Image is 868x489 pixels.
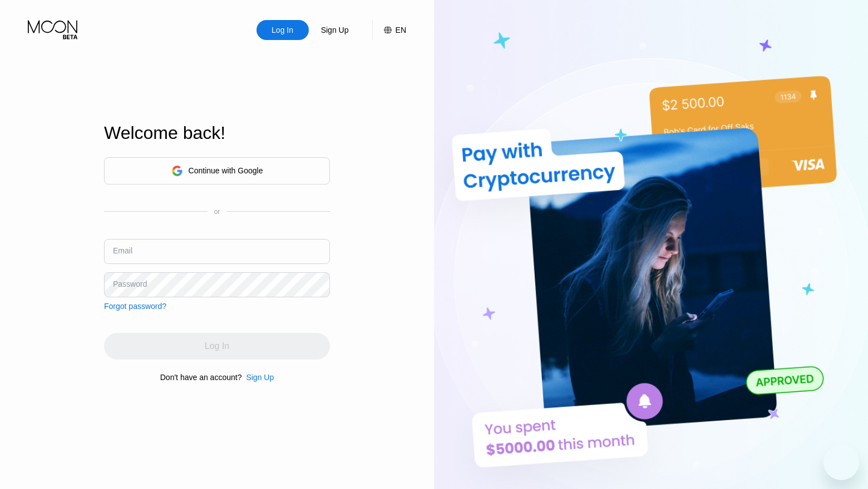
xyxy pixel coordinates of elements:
div: EN [396,26,406,34]
iframe: Кнопка запуска окна обмена сообщениями [823,445,859,480]
div: Log In [257,20,309,40]
div: Forgot password? [104,302,166,311]
div: or [214,208,220,216]
div: Don't have an account? [160,373,242,382]
div: Sign Up [320,24,350,36]
div: Sign Up [246,373,274,382]
div: Continue with Google [189,166,263,175]
div: Sign Up [309,20,361,40]
div: EN [372,20,406,40]
div: Email [113,246,132,255]
div: Continue with Google [104,157,330,184]
div: Sign Up [241,373,274,382]
div: Password [113,280,147,288]
div: Log In [270,24,294,36]
div: Welcome back! [104,123,330,143]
